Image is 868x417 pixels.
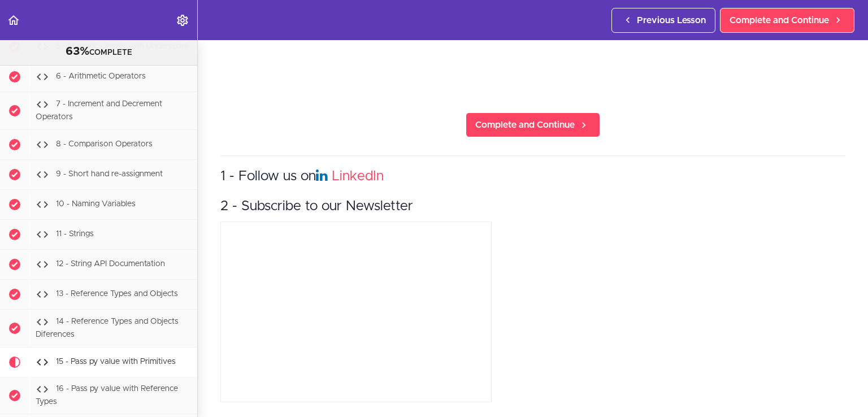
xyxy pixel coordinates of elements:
h3: 2 - Subscribe to our Newsletter [220,197,845,216]
span: 63% [66,46,89,57]
span: 15 - Pass py value with Primitives [56,358,176,366]
svg: Settings Menu [176,14,189,27]
span: Complete and Continue [730,14,829,27]
span: Previous Lesson [637,14,706,27]
h3: 1 - Follow us on [220,167,845,186]
span: 12 - String API Documentation [56,260,165,268]
span: 7 - Increment and Decrement Operators [36,101,162,121]
span: 13 - Reference Types and Objects [56,290,178,298]
a: Previous Lesson [611,8,715,33]
span: 16 - Pass py value with Reference Types [36,385,178,406]
span: 10 - Naming Variables [56,200,136,208]
span: 8 - Comparison Operators [56,140,153,148]
a: LinkedIn [332,170,384,183]
span: 11 - Strings [56,230,94,238]
span: 9 - Short hand re-assignment [56,170,163,178]
div: COMPLETE [14,45,183,59]
span: 6 - Arithmetic Operators [56,73,146,81]
svg: Back to course curriculum [7,14,20,27]
span: Complete and Continue [475,118,575,132]
span: 14 - Reference Types and Objects Diferences [36,318,179,338]
a: Complete and Continue [720,8,854,33]
a: Complete and Continue [466,112,600,137]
